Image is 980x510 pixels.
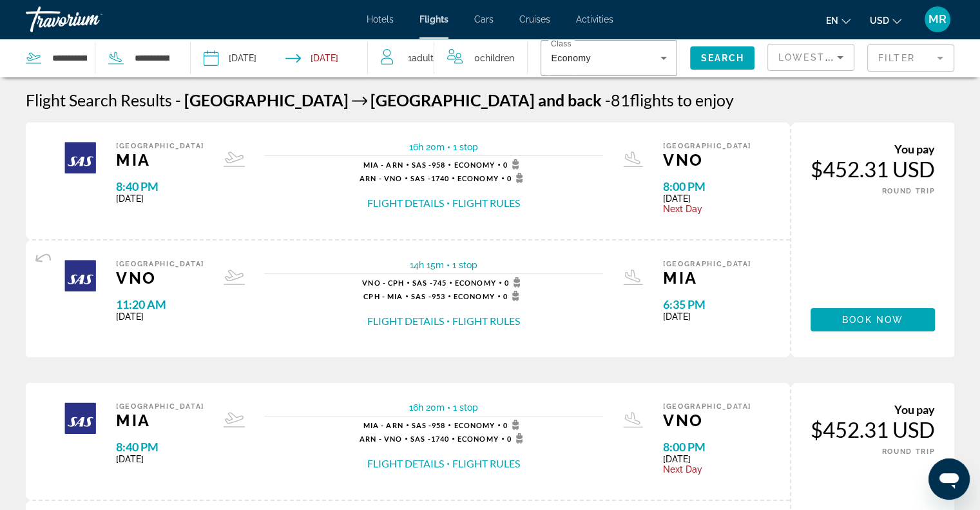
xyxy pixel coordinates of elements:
a: Hotels [367,14,394,25]
span: ARN - VNO [360,174,402,182]
span: VNO [116,268,204,288]
button: Travelers: 1 adult, 0 children [368,39,527,77]
a: Book now [811,308,935,331]
mat-label: Class [551,40,572,48]
span: 11:20 AM [116,297,204,311]
span: VNO [663,150,751,170]
span: 1 stop [453,142,478,152]
button: Return date: Jan 28, 2026 [285,39,338,77]
span: 745 [412,279,447,287]
span: [DATE] [663,454,751,464]
span: SAS - [412,161,432,169]
span: SAS - [410,435,431,443]
span: Economy [455,279,496,287]
span: CPH - MIA [363,292,403,300]
span: Next Day [663,204,751,214]
span: MIA [116,150,204,170]
span: 953 [411,292,445,300]
button: Flight Rules [452,314,520,328]
span: [DATE] [663,311,751,322]
span: ROUND TRIP [882,447,936,456]
a: Flights [419,14,448,25]
button: Flight Rules [452,196,520,210]
span: Next Day [663,464,751,475]
span: SAS - [412,279,433,287]
span: [GEOGRAPHIC_DATA] [184,90,349,110]
span: Children [480,53,514,63]
span: Book now [842,315,903,325]
span: 1 stop [452,260,477,270]
div: You pay [811,142,935,156]
h1: Flight Search Results [26,90,172,110]
span: [GEOGRAPHIC_DATA] [116,142,204,150]
span: Lowest Price [778,52,861,63]
mat-select: Sort by [778,50,843,65]
span: Economy [454,421,495,429]
span: 1 stop [453,402,478,413]
span: MIA [116,411,204,430]
span: [GEOGRAPHIC_DATA] [663,402,751,411]
button: Search [690,46,754,70]
span: SAS - [411,292,432,300]
span: Search [700,53,744,63]
div: $452.31 USD [811,156,935,182]
button: Flight Details [367,314,444,328]
iframe: Button to launch messaging window [928,458,970,500]
a: Cruises [519,14,550,25]
span: Economy [454,161,495,169]
span: flights to enjoy [630,90,734,110]
span: 8:00 PM [663,179,751,193]
span: - [175,90,181,110]
span: 81 [605,90,630,110]
span: [DATE] [116,454,204,464]
span: 8:40 PM [116,440,204,454]
span: 958 [412,161,446,169]
span: USD [870,15,889,26]
a: Activities [576,14,613,25]
button: Filter [867,44,954,72]
span: [GEOGRAPHIC_DATA] [116,402,204,411]
span: and back [538,90,602,110]
button: Depart date: Jan 14, 2026 [204,39,256,77]
span: Economy [457,174,499,182]
span: [GEOGRAPHIC_DATA] [663,142,751,150]
span: 14h 15m [410,260,444,270]
span: 1 [408,49,434,67]
div: You pay [811,402,935,417]
button: Flight Rules [452,456,520,471]
span: [DATE] [116,193,204,204]
span: MR [928,13,946,26]
button: Change language [826,11,850,30]
span: 16h 20m [409,142,445,152]
span: VNO - CPH [362,279,404,287]
span: [DATE] [116,311,204,322]
span: 8:00 PM [663,440,751,454]
span: [DATE] [663,193,751,204]
span: 6:35 PM [663,297,751,311]
span: MIA - ARN [363,421,403,429]
span: ROUND TRIP [882,187,936,195]
span: 958 [412,421,446,429]
span: 16h 20m [409,402,445,413]
span: 0 [503,291,523,301]
span: 0 [507,433,527,444]
span: MIA [663,268,751,288]
span: - [605,90,611,110]
span: SAS - [412,421,432,429]
span: [GEOGRAPHIC_DATA] [370,90,535,110]
span: Economy [551,53,590,63]
span: 0 [507,173,527,183]
span: 0 [504,277,524,288]
a: Cars [474,14,494,25]
span: ARN - VNO [360,435,402,443]
span: [GEOGRAPHIC_DATA] [116,260,204,268]
span: 0 [503,420,523,430]
span: [GEOGRAPHIC_DATA] [663,260,751,268]
span: 1740 [410,174,449,182]
span: 1740 [410,435,449,443]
